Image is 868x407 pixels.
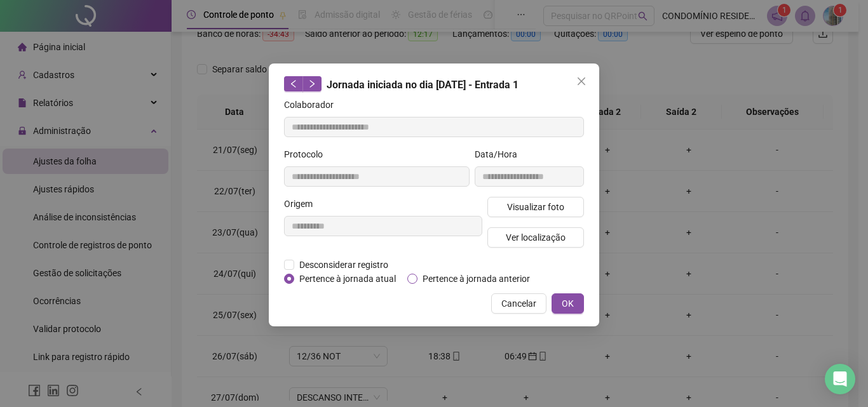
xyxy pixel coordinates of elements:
span: Desconsiderar registro [294,258,393,272]
button: Close [571,71,592,91]
button: right [302,76,322,91]
span: left [289,79,298,88]
label: Colaborador [284,98,342,112]
button: Visualizar foto [487,197,584,217]
label: Data/Hora [475,147,526,161]
span: Pertence à jornada anterior [417,272,535,286]
span: Visualizar foto [507,200,564,214]
div: Jornada iniciada no dia [DATE] - Entrada 1 [284,76,584,93]
button: Ver localização [487,227,584,248]
label: Protocolo [284,147,331,161]
span: Pertence à jornada atual [294,272,401,286]
div: Open Intercom Messenger [825,364,855,394]
span: Cancelar [501,297,536,310]
span: right [308,79,316,88]
button: Cancelar [491,293,546,314]
span: OK [562,297,574,310]
label: Origem [284,197,321,211]
button: OK [552,293,584,314]
button: left [284,76,303,91]
span: close [576,76,587,86]
span: Ver localização [506,230,566,244]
